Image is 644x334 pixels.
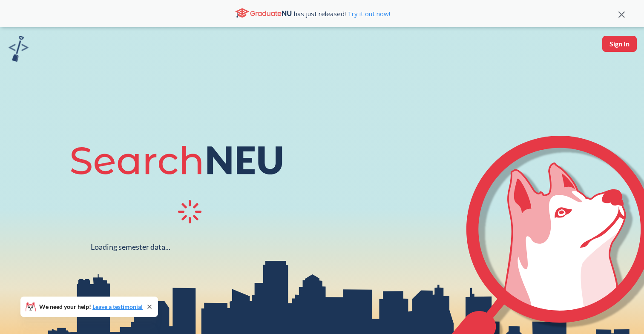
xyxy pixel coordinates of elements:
[294,9,390,18] span: has just released!
[92,303,143,310] a: Leave a testimonial
[39,304,143,310] span: We need your help!
[91,242,170,252] div: Loading semester data...
[9,36,29,64] a: sandbox logo
[346,9,390,18] a: Try it out now!
[602,36,637,52] button: Sign In
[9,36,29,62] img: sandbox logo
